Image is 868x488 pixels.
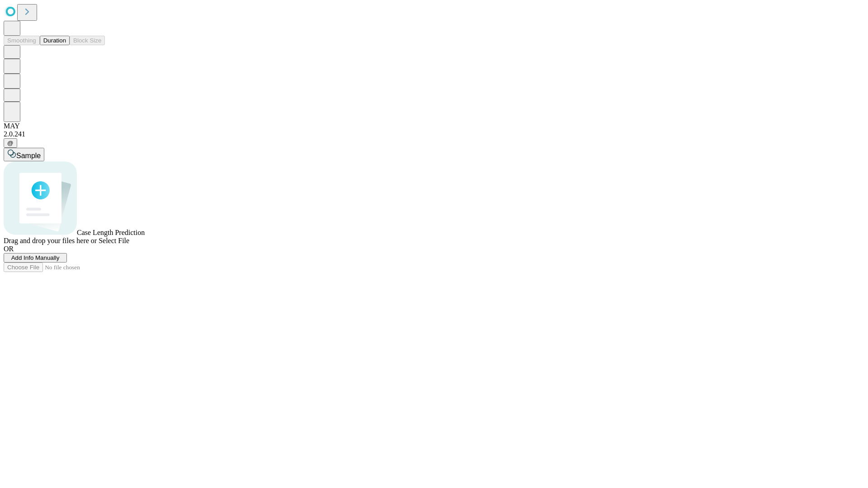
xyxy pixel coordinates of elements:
[70,36,105,45] button: Block Size
[40,36,70,45] button: Duration
[7,140,14,146] span: @
[4,130,864,138] div: 2.0.241
[4,253,67,263] button: Add Info Manually
[16,152,41,160] span: Sample
[4,245,14,253] span: OR
[4,148,44,161] button: Sample
[4,138,17,148] button: @
[11,254,60,261] span: Add Info Manually
[99,237,129,244] span: Select File
[4,36,40,45] button: Smoothing
[77,229,145,236] span: Case Length Prediction
[4,237,97,244] span: Drag and drop your files here or
[4,122,864,130] div: MAY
